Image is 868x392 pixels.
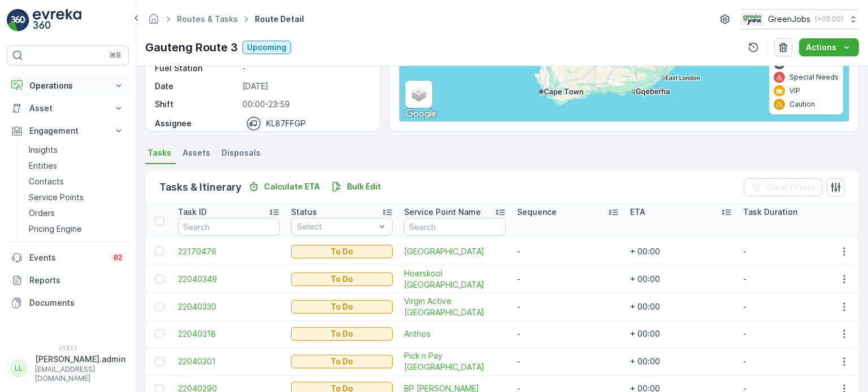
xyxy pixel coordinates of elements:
button: Calculate ETA [244,180,324,193]
p: Special Needs [789,73,839,82]
div: Toggle Row Selected [155,302,164,311]
p: VIP [789,86,800,95]
a: Documents [7,292,129,314]
img: Google [402,107,440,121]
a: Reports [7,269,129,292]
p: KL87FFGP [266,118,306,129]
td: - [737,265,850,293]
button: Asset [7,97,129,120]
p: Gauteng Route 3 [145,39,238,56]
p: Clear Filters [766,182,815,193]
td: - [737,347,850,375]
a: Entities [24,158,129,174]
button: To Do [291,300,393,314]
a: Pricing Engine [24,221,129,237]
button: GreenJobs(+02:00) [741,9,859,29]
p: To Do [331,356,353,367]
td: + 00:00 [624,265,737,293]
p: [DATE] [242,81,367,92]
p: Service Point Name [404,206,481,218]
button: To Do [291,355,393,368]
p: To Do [331,328,353,340]
span: [GEOGRAPHIC_DATA] [404,246,506,257]
div: Toggle Row Selected [155,247,164,256]
span: 22040318 [178,328,280,340]
p: ⌘B [110,51,121,60]
td: + 00:00 [624,347,737,375]
button: Engagement [7,120,129,142]
td: - [511,238,624,265]
p: Select [297,221,375,232]
a: Homepage [147,17,160,27]
p: Tasks & Itinerary [159,179,241,195]
button: Clear Filters [744,178,822,196]
td: + 00:00 [624,320,737,347]
span: Pick n Pay [GEOGRAPHIC_DATA] [404,350,506,373]
span: 22040301 [178,356,280,367]
p: Fuel Station [155,63,238,74]
button: LL[PERSON_NAME].admin[EMAIL_ADDRESS][DOMAIN_NAME] [7,354,129,383]
a: Contacts [24,174,129,190]
a: 22040349 [178,274,280,285]
a: 22040330 [178,301,280,312]
a: Anthos [404,328,506,340]
p: Contacts [29,176,64,187]
div: Toggle Row Selected [155,329,164,338]
p: Entities [29,160,57,171]
p: Calculate ETA [264,181,320,192]
td: - [511,347,624,375]
a: Cradle Boutique Hotel [404,246,506,257]
span: v 1.51.1 [7,345,129,351]
span: Route Detail [253,14,306,25]
a: Service Points [24,190,129,205]
a: Hoerskool Roodepoort [404,268,506,290]
td: + 00:00 [624,238,737,265]
a: 22170476 [178,246,280,257]
p: Status [291,206,317,218]
td: - [737,238,850,265]
a: Routes & Tasks [177,14,238,24]
td: - [511,265,624,293]
p: Pricing Engine [29,223,82,235]
p: Documents [29,297,124,309]
img: Green_Jobs_Logo.png [741,13,763,25]
span: Virgin Active [GEOGRAPHIC_DATA] [404,296,506,318]
button: To Do [291,272,393,286]
p: Upcoming [247,42,287,53]
button: Operations [7,74,129,97]
button: Upcoming [242,41,291,54]
p: Service Points [29,192,84,203]
div: Toggle Row Selected [155,275,164,284]
p: Task ID [178,206,207,218]
p: Operations [29,80,106,91]
img: logo_light-DOdMpM7g.png [33,9,81,32]
p: - [242,63,367,74]
p: Asset [29,103,106,114]
p: To Do [331,301,353,312]
button: To Do [291,245,393,258]
p: Assignee [155,118,192,129]
a: Orders [24,205,129,221]
p: 00:00-23:59 [242,99,367,110]
td: - [737,293,850,320]
td: - [737,320,850,347]
p: ( +02:00 ) [815,15,843,24]
p: [PERSON_NAME].admin [35,354,125,365]
td: - [511,320,624,347]
p: [EMAIL_ADDRESS][DOMAIN_NAME] [35,365,125,383]
div: LL [10,359,28,377]
p: To Do [331,246,353,257]
p: Shift [155,99,238,110]
p: Date [155,81,238,92]
span: Hoerskool [GEOGRAPHIC_DATA] [404,268,506,290]
p: Caution [789,100,815,109]
p: Sequence [517,206,557,218]
span: Assets [183,147,210,158]
p: Events [29,252,105,263]
p: Engagement [29,125,106,136]
p: Reports [29,275,124,286]
input: Search [404,218,506,236]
